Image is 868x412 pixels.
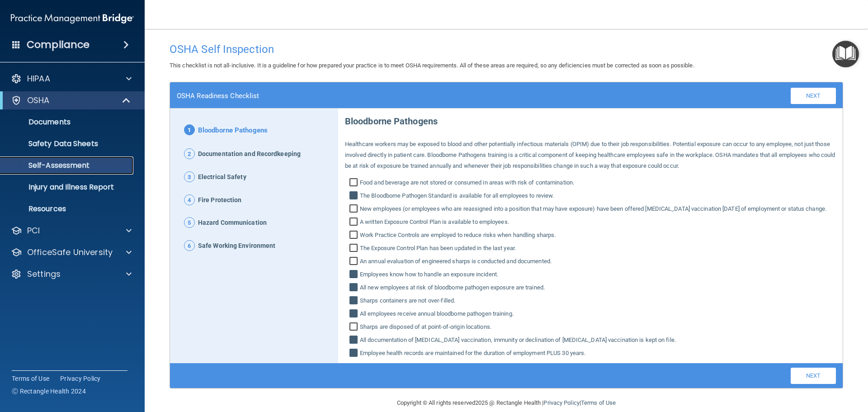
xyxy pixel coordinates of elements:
[6,183,129,192] p: Injury and Illness Report
[360,204,826,214] span: New employees (or employees who are reassigned into a position that may have exposure) have been ...
[184,194,195,205] span: 4
[360,243,516,254] span: The Exposure Control Plan has been updated in the last year.
[184,217,195,228] span: 5
[170,62,694,69] span: This checklist is not all-inclusive. It is a guideline for how prepared your practice is to meet ...
[360,230,556,241] span: Work Practice Controls are employed to reduce risks when handling sharps.
[349,336,360,346] input: All documentation of [MEDICAL_DATA] vaccination, immunity or declination of [MEDICAL_DATA] vaccin...
[345,139,836,171] p: Healthcare workers may be exposed to blood and other potentially infectious materials (OPIM) due ...
[581,399,616,406] a: Terms of Use
[349,258,360,267] input: An annual evaluation of engineered sharps is conducted and documented.
[360,348,585,359] span: Employee health records are maintained for the duration of employment PLUS 30 years.
[184,240,195,251] span: 6
[349,205,360,214] input: New employees (or employees who are reassigned into a position that may have exposure) have been ...
[349,350,360,359] input: Employee health records are maintained for the duration of employment PLUS 30 years.
[11,9,134,28] img: PMB logo
[184,124,195,135] span: 1
[184,171,195,182] span: 3
[349,179,360,188] input: Food and beverage are not stored or consumed in areas with risk of contamination.
[11,95,131,106] a: OSHA
[345,109,836,130] p: Bloodborne Pathogens
[360,282,545,293] span: All new employees at risk of bloodborne pathogen exposure are trained.
[198,124,268,137] span: Bloodborne Pathogens
[360,256,552,267] span: An annual evaluation of engineered sharps is conducted and documented.
[27,38,90,51] h4: Compliance
[184,148,195,159] span: 2
[360,295,455,306] span: Sharps containers are not over‐filled.
[60,374,101,383] a: Privacy Policy
[360,190,554,201] span: The Bloodborne Pathogen Standard is available for all employees to review.
[360,322,491,332] span: Sharps are disposed of at point‐of‐origin locations.
[198,217,267,229] span: Hazard Communication
[170,43,843,55] h4: OSHA Self Inspection
[349,245,360,254] input: The Exposure Control Plan has been updated in the last year.
[349,297,360,306] input: Sharps containers are not over‐filled.
[349,232,360,241] input: Work Practice Controls are employed to reduce risks when handling sharps.
[6,118,129,127] p: Documents
[349,310,360,319] input: All employees receive annual bloodborne pathogen training.
[27,247,113,258] p: OfficeSafe University
[360,308,514,319] span: All employees receive annual bloodborne pathogen training.
[198,148,301,160] span: Documentation and Recordkeeping
[12,374,49,383] a: Terms of Use
[27,225,40,236] p: PCI
[832,41,859,67] button: Open Resource Center
[27,95,50,106] p: OSHA
[6,161,129,170] p: Self-Assessment
[791,88,836,104] a: Next
[198,194,242,206] span: Fire Protection
[11,73,132,84] a: HIPAA
[177,92,259,100] h4: OSHA Readiness Checklist
[349,284,360,293] input: All new employees at risk of bloodborne pathogen exposure are trained.
[360,177,574,188] span: Food and beverage are not stored or consumed in areas with risk of contamination.
[12,387,86,396] span: Ⓒ Rectangle Health 2024
[198,171,246,183] span: Electrical Safety
[791,368,836,384] a: Next
[11,225,132,236] a: PCI
[360,335,676,346] span: All documentation of [MEDICAL_DATA] vaccination, immunity or declination of [MEDICAL_DATA] vaccin...
[360,269,498,280] span: Employees know how to handle an exposure incident.
[11,247,132,258] a: OfficeSafe University
[543,399,579,406] a: Privacy Policy
[349,218,360,227] input: A written Exposure Control Plan is available to employees.
[349,192,360,201] input: The Bloodborne Pathogen Standard is available for all employees to review.
[6,204,129,213] p: Resources
[27,269,61,279] p: Settings
[11,269,132,279] a: Settings
[27,73,50,84] p: HIPAA
[360,217,509,227] span: A written Exposure Control Plan is available to employees.
[198,240,275,252] span: Safe Working Environment
[349,323,360,332] input: Sharps are disposed of at point‐of‐origin locations.
[349,271,360,280] input: Employees know how to handle an exposure incident.
[6,139,129,148] p: Safety Data Sheets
